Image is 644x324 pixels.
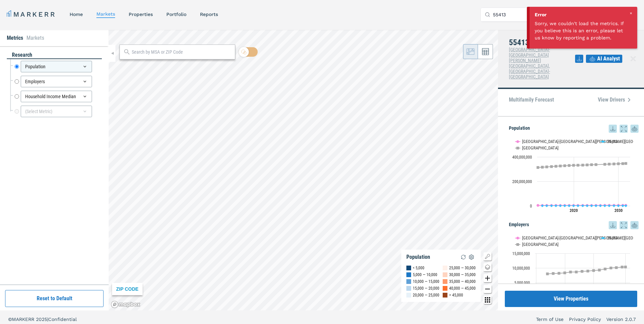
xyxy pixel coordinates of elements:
path: Thursday, 14 Dec, 17:00, 14,328. 55413. [590,204,593,207]
g: USA, line 3 of 3 with 15 data points. [546,266,627,275]
div: 40,000 — 45,000 [449,285,476,292]
span: MARKERR [12,317,36,322]
path: Tuesday, 14 Dec, 17:00, 14,716. 55413. [608,204,611,207]
div: 5,000 — 10,000 [413,271,437,278]
path: Thursday, 14 Dec, 17:00, 336,070,000. USA. [590,163,593,166]
path: Friday, 14 Dec, 17:00, 8,107,252. USA. [552,272,555,275]
div: < 5,000 [413,265,424,271]
text: [GEOGRAPHIC_DATA] [522,242,558,247]
path: Monday, 14 Dec, 17:00, 8,614,071. USA. [569,271,572,273]
a: reports [200,12,218,17]
text: 55413 [607,139,618,144]
path: Saturday, 14 Dec, 17:00, 10,315,322. USA. [621,266,624,268]
text: 10,000,000 [512,266,530,271]
text: 0 [530,204,532,209]
path: Thursday, 14 Dec, 17:00, 10,105,296. USA. [615,266,618,269]
path: Wednesday, 14 Dec, 17:00, 334,326,000. USA. [586,164,589,166]
path: Saturday, 14 Dec, 17:00, 14,361. 55413. [595,204,597,207]
path: Saturday, 14 Dec, 17:00, 9,118,271. USA. [592,269,595,272]
div: ZIP CODE [112,283,143,295]
span: [GEOGRAPHIC_DATA]-[GEOGRAPHIC_DATA][PERSON_NAME][GEOGRAPHIC_DATA], [GEOGRAPHIC_DATA]-[GEOGRAPHIC_... [509,47,550,79]
div: Employers [21,76,92,87]
text: 400,000,000 [512,155,532,160]
path: Monday, 14 Dec, 17:00, 13,636. 55413. [555,204,557,207]
div: Error [535,11,632,18]
li: Metrics [7,34,23,42]
g: USA, line 3 of 3 with 20 data points. [537,162,627,169]
div: Population [21,61,92,72]
a: home [70,12,83,17]
path: Saturday, 14 Dec, 17:00, 331,345,000. USA. [572,164,575,167]
text: 15,000,000 [512,251,530,256]
a: MARKERR [7,10,56,19]
path: Wednesday, 14 Dec, 17:00, 14,007. 55413. [586,204,589,207]
div: 15,000 — 20,000 [413,285,439,292]
path: Wednesday, 14 Dec, 17:00, 7,977,430. USA. [546,272,549,275]
div: 10,000 — 15,000 [413,278,439,285]
path: Monday, 14 Dec, 17:00, 339,513,000. USA. [604,163,606,166]
div: (Select Metric) [21,106,92,117]
path: Wednesday, 14 Dec, 17:00, 13,692. 55413. [559,204,562,207]
path: Thursday, 14 Dec, 17:00, 14,442. 55413. [564,204,566,207]
path: Saturday, 14 Dec, 17:00, 13,127. 55413. [546,204,548,207]
path: Monday, 14 Dec, 17:00, 323,318,000. USA. [555,165,557,168]
path: Monday, 14 Dec, 17:00, 15,144. 55413. [577,204,579,207]
path: Thursday, 14 Dec, 17:00, 327,848,000. USA. [564,164,566,167]
div: Sorry, we couldn't load the metrics. If you believe this is an error, please let us know by repor... [535,20,627,41]
path: Wednesday, 14 Dec, 17:00, 325,742,000. USA. [559,165,562,167]
button: Other options map button [483,296,492,304]
span: 2025 | [36,317,48,322]
text: [GEOGRAPHIC_DATA] [522,145,558,150]
path: Monday, 14 Dec, 17:00, 9,271,872. USA. [598,269,601,271]
h5: Population [509,125,639,133]
path: Sunday, 14 Dec, 17:00, 14,501. 55413. [599,204,602,207]
a: Privacy Policy [569,316,601,323]
path: Friday, 14 Dec, 17:00, 343,754,000. USA. [617,162,620,165]
a: properties [129,12,153,17]
span: AI Analyst [597,55,620,63]
div: Population [406,254,430,260]
path: Saturday, 14 Dec, 17:00, 318,276,000. USA. [546,165,548,168]
button: View Properties [505,291,637,307]
canvas: Map [109,30,498,310]
path: Saturday, 14 Dec, 17:00, 14,701. 55413. [572,204,575,207]
path: Friday, 14 Dec, 17:00, 315,877,000. USA. [541,166,544,168]
path: Sunday, 14 Dec, 17:00, 320,815,000. USA. [550,165,553,168]
div: Employers. Highcharts interactive chart. [509,229,639,314]
img: Reload Legend [459,253,467,261]
path: Saturday, 14 Dec, 17:00, 14,924. 55413. [622,204,624,207]
path: Tuesday, 14 Dec, 17:00, 340,970,000. USA. [608,163,611,165]
path: Thursday, 14 Dec, 17:00, 342,385,000. USA. [613,163,615,165]
path: Friday, 14 Dec, 17:00, 13,591. 55413. [541,204,544,207]
button: Zoom out map button [483,285,492,293]
path: Friday, 14 Dec, 17:00, 14,419. 55413. [568,204,571,207]
path: Saturday, 14 Dec, 17:00, 8,176,858. USA. [558,272,560,275]
p: Multifamily Forecast [509,97,554,103]
img: Settings [467,253,476,261]
input: Search by MSA or ZIP Code [132,49,232,56]
path: Monday, 14 Dec, 17:00, 14,631. 55413. [604,204,606,207]
a: Mapbox logo [111,301,141,308]
path: Wednesday, 14 Dec, 17:00, 8,619,736. USA. [575,271,578,273]
path: Saturday, 14 Dec, 17:00, 345,074,000. USA. [622,162,624,165]
div: 35,000 — 40,000 [449,278,476,285]
path: Thursday, 14 Dec, 17:00, 14,841. 55413. [613,204,615,207]
div: > 45,000 [449,292,463,299]
input: Search by MSA, ZIP, Property Name, or Address [493,8,595,21]
text: 5,000,000 [514,281,530,285]
a: markets [96,11,115,17]
button: Show/Hide Legend Map Button [483,252,492,260]
path: Wednesday, 14 Dec, 17:00, 313,454,000. USA. [537,166,539,169]
a: Term of Use [536,316,564,323]
span: Confidential [48,317,77,322]
div: 25,000 — 30,000 [449,265,476,271]
path: Wednesday, 14 Dec, 17:00, 3,442,164. Minneapolis-St. Paul-Bloomington, MN-WI. [537,204,539,207]
span: © [8,317,12,322]
path: Friday, 14 Dec, 17:00, 14,913. 55413. [617,204,620,207]
path: Wednesday, 14 Dec, 17:00, 9,992,820. USA. [610,267,612,269]
button: Change style map button [483,263,492,271]
path: Sunday, 14 Dec, 17:00, 13,364. 55413. [550,204,553,207]
a: Portfolio [166,12,186,17]
path: Monday, 14 Dec, 17:00, 332,062,000. USA. [577,164,579,166]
